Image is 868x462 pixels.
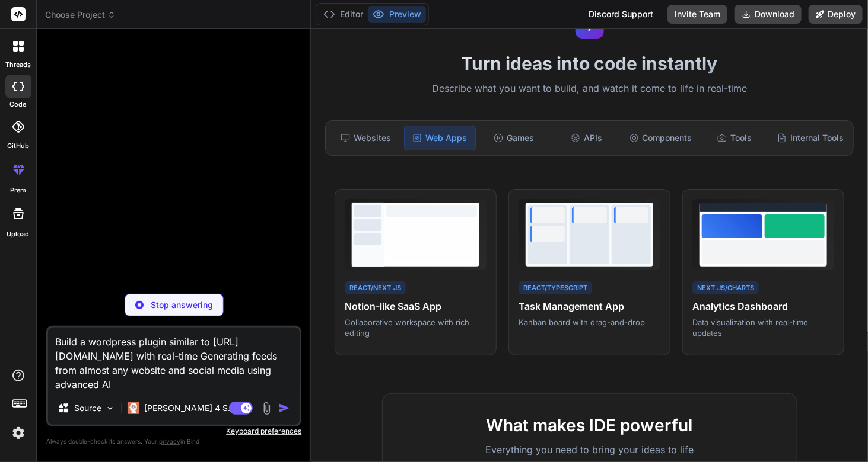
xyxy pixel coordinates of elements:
[692,281,759,295] div: Next.js/Charts
[402,442,778,457] p: Everything you need to bring your ideas to life
[5,60,31,70] label: threads
[10,100,27,110] label: code
[519,281,592,295] div: React/TypeScript
[772,126,848,150] div: Internal Tools
[551,126,622,150] div: APIs
[809,5,863,24] button: Deploy
[46,436,301,447] p: Always double-check its answers. Your in Bind
[10,185,26,195] label: prem
[144,402,233,414] p: [PERSON_NAME] 4 S..
[692,299,834,313] h4: Analytics Dashboard
[519,299,660,313] h4: Task Management App
[8,423,28,443] img: settings
[319,6,368,23] button: Editor
[667,5,727,24] button: Invite Team
[45,9,116,21] span: Choose Project
[48,328,300,392] textarea: Build a wordpress plugin similar to [URL][DOMAIN_NAME] with real-time Generating feeds from almos...
[345,299,487,313] h4: Notion-like SaaS App
[700,126,770,150] div: Tools
[345,317,487,338] p: Collaborative workspace with rich editing
[735,5,802,24] button: Download
[330,126,401,150] div: Websites
[159,438,180,445] span: privacy
[260,402,274,415] img: attachment
[625,126,697,150] div: Components
[368,6,426,23] button: Preview
[404,126,476,150] div: Web Apps
[151,299,213,311] p: Stop answering
[105,403,115,413] img: Pick Models
[318,53,861,74] h1: Turn ideas into code instantly
[402,413,778,438] h2: What makes IDE powerful
[74,402,101,414] p: Source
[345,281,406,295] div: React/Next.js
[278,402,290,414] img: icon
[519,317,660,328] p: Kanban board with drag-and-drop
[128,402,139,414] img: Claude 4 Sonnet
[478,126,549,150] div: Games
[692,317,834,338] p: Data visualization with real-time updates
[7,141,29,151] label: GitHub
[46,426,301,436] p: Keyboard preferences
[318,81,861,97] p: Describe what you want to build, and watch it come to life in real-time
[581,5,660,24] div: Discord Support
[7,229,30,239] label: Upload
